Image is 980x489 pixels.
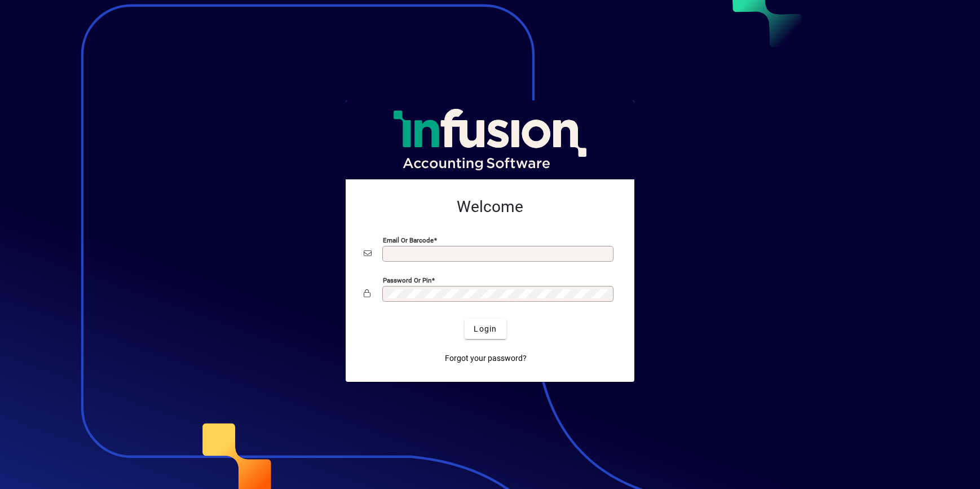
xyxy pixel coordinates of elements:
[383,236,434,244] mat-label: Email or Barcode
[445,353,527,364] span: Forgot your password?
[474,323,497,335] span: Login
[383,276,431,284] mat-label: Password or Pin
[465,319,506,339] button: Login
[364,197,616,217] h2: Welcome
[440,348,531,368] a: Forgot your password?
